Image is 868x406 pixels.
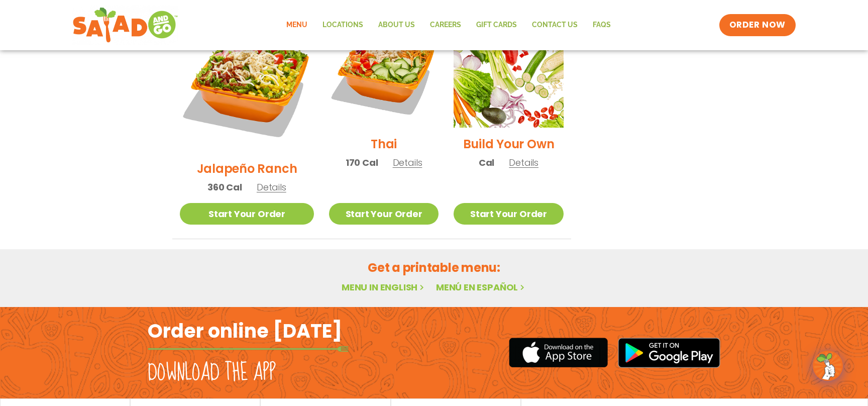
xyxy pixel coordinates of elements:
span: Details [257,181,286,193]
a: Start Your Order [329,203,439,225]
a: Contact Us [524,14,585,37]
a: Careers [422,14,469,37]
a: Start Your Order [180,203,314,225]
span: Details [509,156,538,169]
img: fork [148,346,349,352]
a: Menu [279,14,315,37]
img: google_play [618,338,720,368]
span: 170 Cal [346,156,378,169]
a: Menú en español [436,281,526,293]
h2: Get a printable menu: [172,259,696,276]
a: Menu in English [342,281,426,293]
a: Start Your Order [454,203,563,225]
img: wpChatIcon [814,352,842,380]
span: 360 Cal [207,180,242,194]
h2: Thai [371,135,397,153]
a: About Us [371,14,422,37]
img: Product photo for Thai Salad [329,18,439,128]
h2: Order online [DATE] [148,319,342,343]
a: FAQs [585,14,618,37]
h2: Build Your Own [463,135,555,153]
span: Cal [479,156,494,169]
a: Locations [315,14,371,37]
nav: Menu [279,14,618,37]
img: new-SAG-logo-768×292 [72,5,178,45]
span: Details [393,156,422,169]
h2: Jalapeño Ranch [197,160,297,177]
span: ORDER NOW [729,19,786,31]
h2: Download the app [148,359,276,387]
a: ORDER NOW [719,14,796,36]
a: GIFT CARDS [469,14,524,37]
img: Product photo for Jalapeño Ranch Salad [180,18,314,152]
img: Product photo for Build Your Own [454,18,563,128]
img: appstore [509,336,608,369]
